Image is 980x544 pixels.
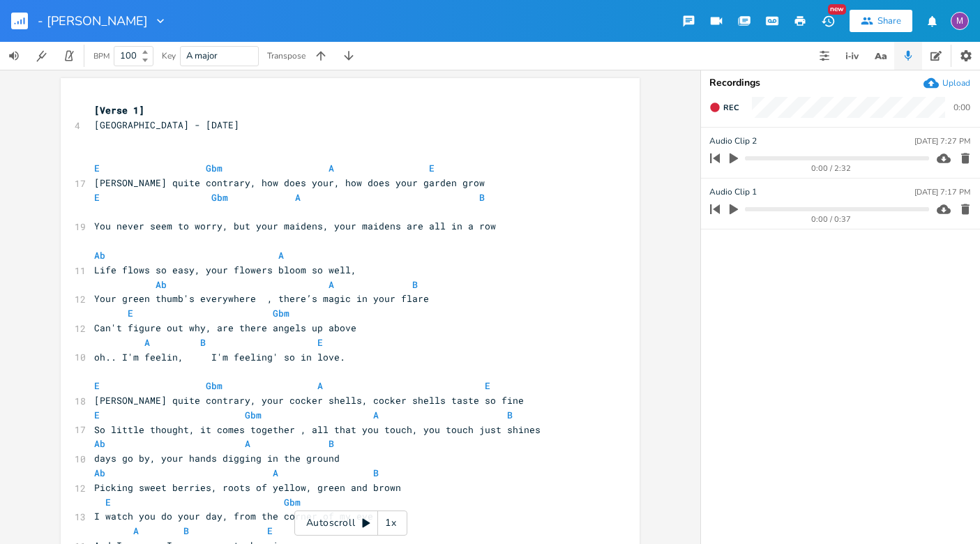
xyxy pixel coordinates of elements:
button: M [951,5,969,37]
span: E [105,496,111,508]
span: [Verse 1] [94,104,144,116]
div: melindameshad [951,12,969,30]
span: A [329,278,334,291]
button: Upload [924,75,970,91]
span: B [412,278,418,291]
span: oh.. I'm feelin, I'm feeling' so in love. [94,351,345,363]
span: A [133,524,139,537]
span: B [507,409,513,421]
span: A [329,162,334,174]
span: B [479,191,485,204]
span: A major [186,50,218,62]
span: A [373,409,379,421]
span: I watch you do your day, from the corner of my eye [94,510,373,522]
span: Your green thumb's everywhere , there’s magic in your flare [94,292,429,305]
button: Share [850,10,912,32]
span: E [485,379,490,392]
span: Picking sweet berries, roots of yellow, green and brown [94,481,401,494]
div: Key [162,52,176,60]
span: [GEOGRAPHIC_DATA] - [DATE] [94,119,239,131]
span: A [278,249,284,262]
div: [DATE] 7:27 PM [914,137,970,145]
span: Gbm [206,379,223,392]
div: Recordings [709,78,972,88]
span: E [317,336,323,349]
div: [DATE] 7:17 PM [914,188,970,196]
div: Transpose [267,52,306,60]
span: So little thought, it comes together , all that you touch, you touch just shines [94,423,541,436]
span: You never seem to worry, but your maidens, your maidens are all in a row [94,220,496,232]
span: B [183,524,189,537]
div: 0:00 [953,103,970,112]
div: Share [877,15,901,27]
span: E [429,162,435,174]
div: 1x [378,511,403,536]
div: Autoscroll [294,511,407,536]
span: A [295,191,301,204]
span: Gbm [245,409,262,421]
span: - [PERSON_NAME] [38,15,148,27]
span: E [267,524,273,537]
span: Ab [94,249,105,262]
span: A [245,437,250,450]
button: New [814,8,842,33]
span: Ab [156,278,167,291]
span: Ab [94,437,105,450]
span: days go by, your hands digging in the ground [94,452,340,464]
span: Can't figure out why, are there angels up above [94,322,356,334]
span: E [94,191,100,204]
span: Life flows so easy, your flowers bloom so well, [94,264,356,276]
span: E [94,162,100,174]
span: E [94,409,100,421]
span: B [373,467,379,479]
div: BPM [93,52,110,60]
span: Gbm [206,162,223,174]
span: A [144,336,150,349]
div: 0:00 / 0:37 [734,216,929,223]
span: Rec [723,103,739,113]
span: A [317,379,323,392]
span: B [200,336,206,349]
span: Ab [94,467,105,479]
span: Gbm [211,191,228,204]
div: 0:00 / 2:32 [734,165,929,172]
span: A [273,467,278,479]
span: E [128,307,133,319]
span: Gbm [273,307,289,319]
span: E [94,379,100,392]
div: Upload [942,77,970,89]
div: New [828,4,846,15]
span: [PERSON_NAME] quite contrary, your cocker shells, cocker shells taste so fine [94,394,524,407]
span: Audio Clip 1 [709,186,757,199]
span: Gbm [284,496,301,508]
span: [PERSON_NAME] quite contrary, how does your, how does your garden grow [94,176,485,189]
span: Audio Clip 2 [709,135,757,148]
button: Rec [704,96,744,119]
span: B [329,437,334,450]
